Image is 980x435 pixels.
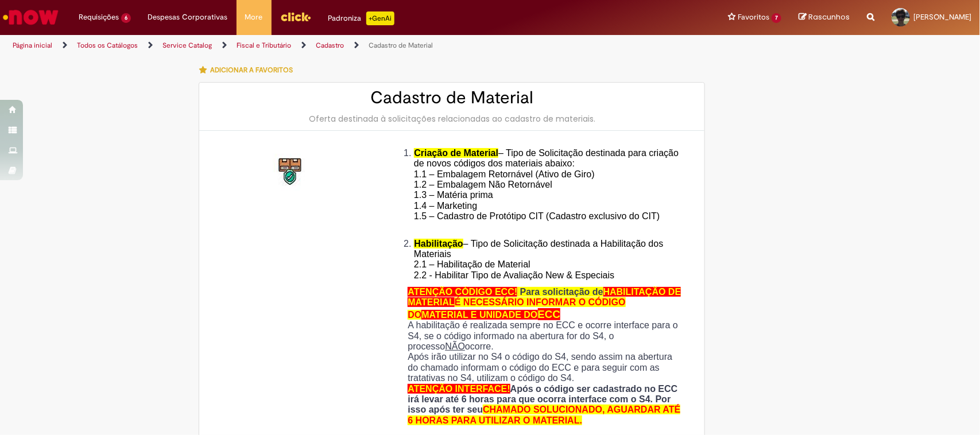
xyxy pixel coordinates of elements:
span: Para solicitação de [520,287,603,297]
img: Cadastro de Material [273,154,309,191]
a: Cadastro [316,41,344,50]
span: HABILITAÇÃO DE MATERIAL [408,287,681,307]
span: CHAMADO SOLUCIONADO, AGUARDAR ATÉ 6 HORAS PARA UTILIZAR O MATERIAL. [408,405,680,425]
div: Padroniza [328,11,394,25]
span: [PERSON_NAME] [913,12,971,22]
span: – Tipo de Solicitação destinada para criação de novos códigos dos materiais abaixo: 1.1 – Embalag... [414,148,679,232]
p: A habilitação é realizada sempre no ECC e ocorre interface para o S4, se o código informado na ab... [408,320,684,352]
img: ServiceNow [1,6,60,29]
span: É NECESSÁRIO INFORMAR O CÓDIGO DO [408,297,625,319]
span: Requisições [79,11,119,23]
a: Rascunhos [799,12,850,23]
strong: Após o código ser cadastrado no ECC irá levar até 6 horas para que ocorra interface com o S4. Por... [408,384,680,425]
span: Despesas Corporativas [148,11,228,23]
a: Fiscal e Tributário [237,41,291,50]
p: +GenAi [366,11,394,25]
h2: Cadastro de Material [211,88,693,107]
div: Oferta destinada à solicitações relacionadas ao cadastro de materiais. [211,113,693,125]
ul: Trilhas de página [9,35,645,56]
u: NÃO [445,341,465,351]
a: Cadastro de Material [369,41,433,50]
p: Após irão utilizar no S4 o código do S4, sendo assim na abertura do chamado informam o código do ... [408,352,684,383]
img: click_logo_yellow_360x200.png [280,8,311,25]
span: Criação de Material [414,148,498,158]
span: 7 [772,13,781,23]
button: Adicionar a Favoritos [199,58,299,82]
a: Todos os Catálogos [77,41,138,50]
span: Rascunhos [808,11,850,22]
span: 6 [121,13,131,23]
span: Favoritos [738,11,769,23]
span: ECC [538,308,560,320]
span: Habilitação [414,239,463,248]
span: ATENÇÃO CÓDIGO ECC! [408,287,517,297]
span: Adicionar a Favoritos [210,65,293,75]
span: More [245,11,263,23]
span: ATENÇÃO INTERFACE! [408,384,510,394]
a: Página inicial [13,41,52,50]
a: Service Catalog [162,41,212,50]
span: – Tipo de Solicitação destinada a Habilitação dos Materiais 2.1 – Habilitação de Material 2.2 - H... [414,239,663,280]
span: MATERIAL E UNIDADE DO [421,310,537,320]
